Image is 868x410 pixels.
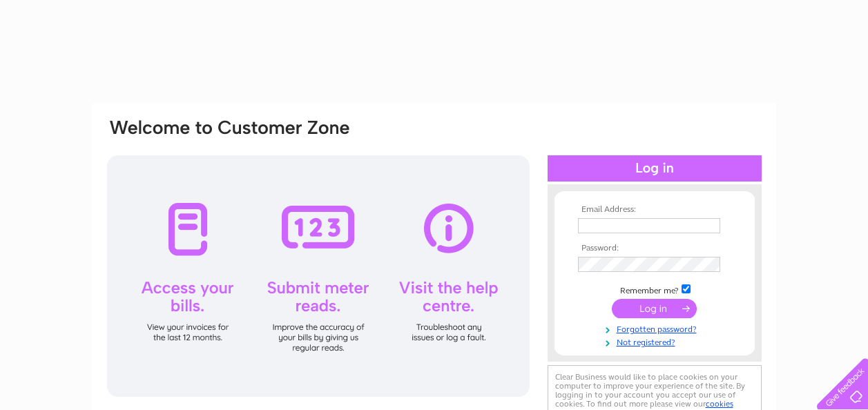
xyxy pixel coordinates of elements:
[575,205,735,215] th: Email Address:
[578,335,735,348] a: Not registered?
[575,282,735,296] td: Remember me?
[578,322,735,335] a: Forgotten password?
[575,244,735,253] th: Password:
[612,299,697,318] input: Submit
